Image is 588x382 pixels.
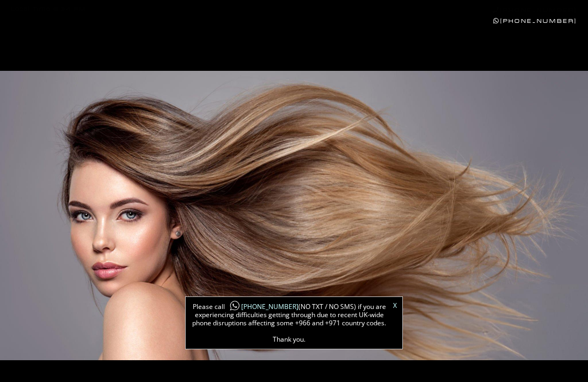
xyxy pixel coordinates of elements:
a: X [393,302,397,309]
a: [PHONE_NUMBER] [493,7,577,14]
div: Local Time 8:34 PM [11,7,86,13]
span: Please call (NO TXT / NO SMS) if you are experiencing difficulties getting through due to recent ... [191,302,387,343]
img: whatsapp-icon1.png [229,300,240,312]
a: [PHONE_NUMBER] [225,302,298,311]
a: [PHONE_NUMBER] [493,17,577,25]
